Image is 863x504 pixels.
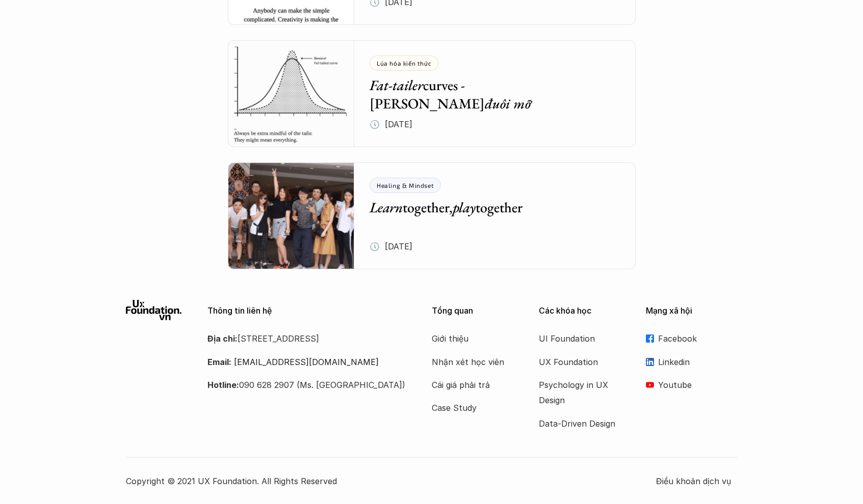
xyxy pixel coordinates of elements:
p: Healing & Mindset [377,182,434,189]
a: Psychology in UX Design [539,377,620,408]
em: Learn [370,198,403,216]
p: 090 628 2907 (Ms. [GEOGRAPHIC_DATA]) [207,377,406,393]
a: UX Foundation [539,354,620,370]
strong: Hotline: [207,380,239,390]
a: Lúa hóa kiến thứcFat-tailercurves - [PERSON_NAME]đuôi mỡ🕔 [DATE] [228,40,636,147]
em: play [453,198,476,216]
p: 🕔 [DATE] [370,239,412,254]
em: đuôi mỡ [485,94,532,113]
p: Linkedin [658,354,738,370]
strong: Email: [207,357,231,367]
a: Youtube [646,377,738,393]
a: Healing & MindsetLearntogether,playtogether🕔 [DATE] [228,162,636,269]
p: Facebook [658,331,738,346]
a: Điều khoản dịch vụ [656,473,738,489]
p: [STREET_ADDRESS] [207,331,406,346]
a: Cái giá phải trả [432,377,513,393]
p: Youtube [658,377,738,393]
a: Data-Driven Design [539,416,620,431]
h5: together, together [370,198,605,216]
em: Fat-tailer [370,76,423,94]
a: [EMAIL_ADDRESS][DOMAIN_NAME] [234,357,379,367]
p: 🕔 [DATE] [370,117,412,132]
p: Các khóa học [539,306,631,316]
a: Linkedin [646,354,738,370]
h5: curves - [PERSON_NAME] [370,76,605,113]
strong: Địa chỉ: [207,333,238,344]
p: Thông tin liên hệ [207,306,406,316]
a: Giới thiệu [432,331,513,346]
p: Lúa hóa kiến thức [377,60,431,67]
p: Tổng quan [432,306,524,316]
p: Copyright © 2021 UX Foundation. All Rights Reserved [126,473,656,489]
a: Facebook [646,331,738,346]
a: Case Study [432,400,513,415]
p: Mạng xã hội [646,306,738,316]
a: UI Foundation [539,331,620,346]
a: Nhận xét học viên [432,354,513,370]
